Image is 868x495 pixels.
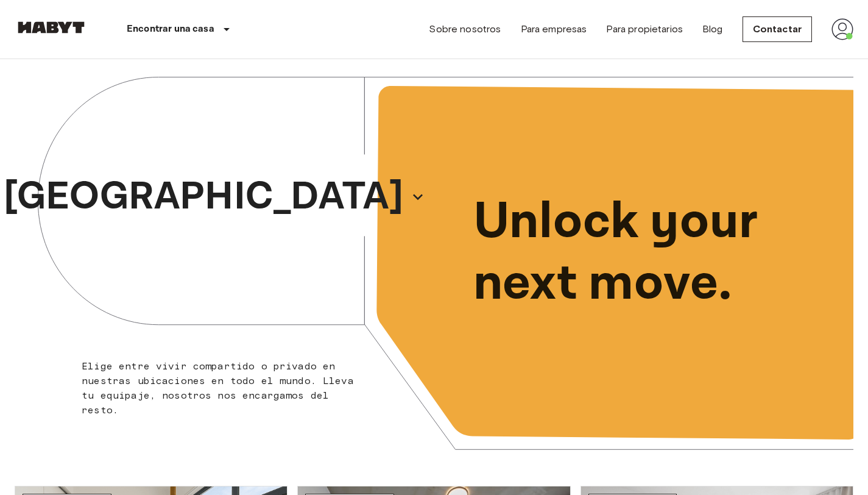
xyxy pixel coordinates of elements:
[743,16,812,42] a: Contactar
[606,22,683,37] a: Para propietarios
[702,22,723,37] a: Blog
[4,168,403,226] p: [GEOGRAPHIC_DATA]
[429,22,501,37] a: Sobre nosotros
[521,22,587,37] a: Para empresas
[127,22,214,37] p: Encontrar una casa
[473,191,834,315] p: Unlock your next move.
[831,18,853,40] img: avatar
[15,21,88,34] img: Habyt
[82,359,358,418] p: Elige entre vivir compartido o privado en nuestras ubicaciones en todo el mundo. Lleva tu equipaj...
